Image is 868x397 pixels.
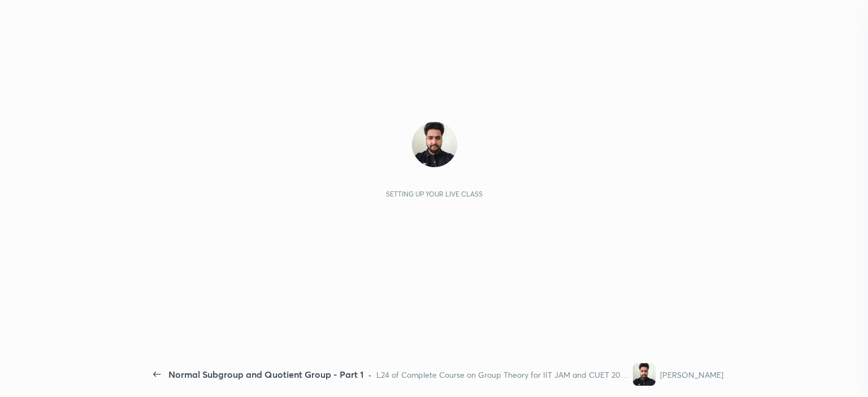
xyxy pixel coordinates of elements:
img: 53d07d7978e04325acf49187cf6a1afc.jpg [412,122,457,167]
div: L24 of Complete Course on Group Theory for IIT JAM and CUET 2026/27 [376,369,629,381]
img: 53d07d7978e04325acf49187cf6a1afc.jpg [633,363,656,386]
div: • [368,369,372,381]
div: [PERSON_NAME] [660,369,723,381]
div: Normal Subgroup and Quotient Group - Part 1 [168,368,363,381]
div: Setting up your live class [386,190,483,198]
